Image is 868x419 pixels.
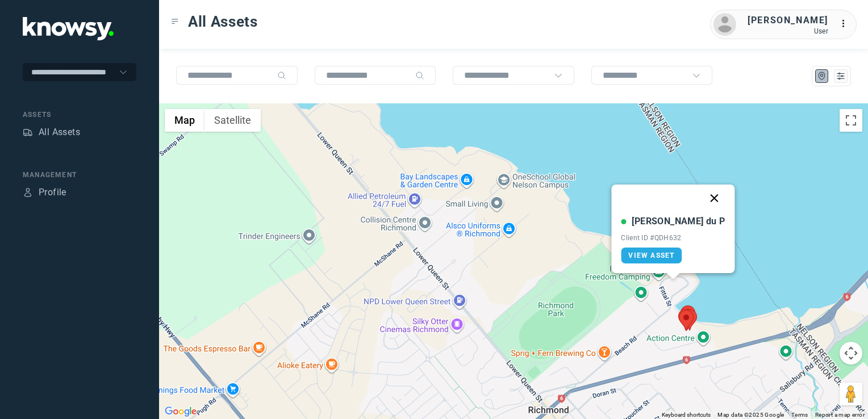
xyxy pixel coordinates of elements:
button: Show satellite imagery [205,109,261,132]
div: Map [817,71,827,81]
button: Close [701,185,728,212]
div: List [836,71,846,81]
div: Assets [23,110,136,120]
button: Map camera controls [840,342,862,364]
div: Search [277,71,286,80]
div: : [840,17,853,31]
div: [PERSON_NAME] du P [632,215,725,228]
div: Profile [39,186,66,199]
div: User [748,27,828,35]
a: Report a map error [815,412,865,418]
button: Drag Pegman onto the map to open Street View [840,383,862,405]
div: Assets [23,127,33,137]
img: Google [162,404,199,419]
span: Map data ©2025 Google [717,412,784,418]
a: Terms [791,412,808,418]
button: Keyboard shortcuts [662,411,711,419]
img: Application Logo [23,17,114,40]
tspan: ... [840,19,852,28]
a: View Asset [621,248,682,263]
div: [PERSON_NAME] [748,14,828,27]
a: ProfileProfile [23,186,66,199]
span: View Asset [628,252,674,259]
img: avatar.png [713,13,736,36]
button: Show street map [165,109,205,132]
div: All Assets [39,125,80,139]
a: Open this area in Google Maps (opens a new window) [162,404,199,419]
button: Toggle fullscreen view [840,109,862,132]
div: Toggle Menu [171,18,179,26]
span: All Assets [188,11,258,32]
div: Client ID #QDH632 [621,234,725,242]
a: AssetsAll Assets [23,125,80,139]
div: : [840,17,853,32]
div: Management [23,170,136,180]
div: Profile [23,187,33,198]
div: Search [415,71,424,80]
